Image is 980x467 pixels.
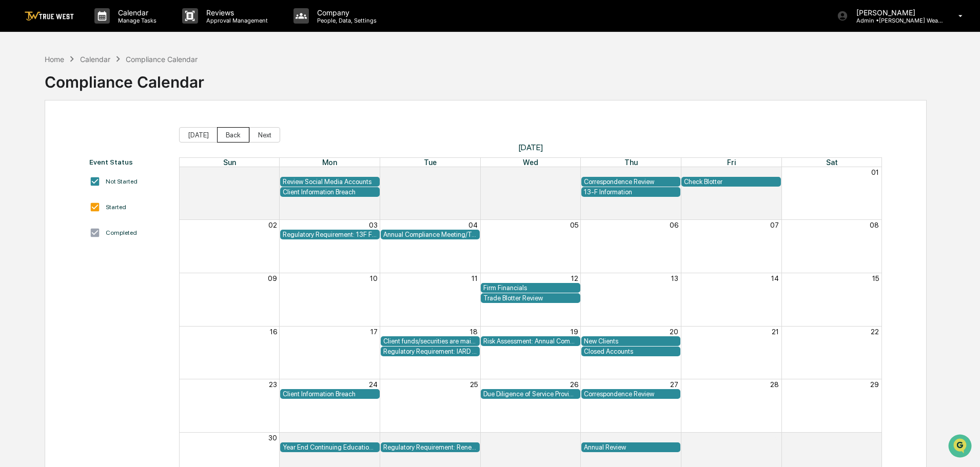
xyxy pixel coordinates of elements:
[483,337,578,345] div: Risk Assessment: Annual Compliance Meeting
[770,221,779,229] button: 07
[35,89,130,97] div: We're available if you need us!
[179,143,883,152] span: [DATE]
[947,433,975,461] iframe: Open customer support
[570,380,578,389] button: 26
[74,130,83,138] div: 🗄️
[89,158,169,166] div: Event Status
[35,78,168,89] div: Start new chat
[10,22,187,38] p: How can we help?
[249,127,280,143] button: Next
[570,168,578,176] button: 29
[848,8,944,17] p: [PERSON_NAME]
[370,328,378,336] button: 17
[174,82,187,94] button: Start new chat
[468,221,478,229] button: 04
[483,284,578,292] div: Firm Financials
[106,229,137,236] div: Completed
[469,434,478,442] button: 02
[126,55,198,64] div: Compliance Calendar
[870,434,879,442] button: 06
[198,17,273,24] p: Approval Management
[472,274,478,282] button: 11
[570,221,578,229] button: 05
[102,174,124,181] span: Pylon
[223,158,236,167] span: Sun
[309,17,382,24] p: People, Data, Settings
[383,348,478,355] div: Regulatory Requirement: IARD Preliminary Renewal Statement
[283,231,377,238] div: Regulatory Requirement: 13F Filings DUE
[670,168,678,176] button: 30
[571,274,578,282] button: 12
[624,158,638,167] span: Thu
[870,380,879,389] button: 29
[684,178,778,186] div: Check Blotter
[771,434,779,442] button: 05
[670,380,678,389] button: 27
[268,221,277,229] button: 02
[871,168,879,176] button: 01
[584,443,678,451] div: Annual Review
[669,434,678,442] button: 04
[584,348,678,355] div: Closed Accounts
[570,434,578,442] button: 03
[21,149,65,159] span: Data Lookup
[670,221,678,229] button: 06
[848,17,944,24] p: Admin • [PERSON_NAME] Wealth Management
[10,78,29,97] img: 1746055101610-c473b297-6a78-478c-a979-82029cc54cd1
[268,434,277,442] button: 30
[21,129,66,139] span: Preclearance
[872,274,879,282] button: 15
[10,130,18,138] div: 🖐️
[283,178,377,186] div: Review Social Media Accounts
[270,328,277,336] button: 16
[6,125,70,144] a: 🖐️Preclearance
[268,274,277,282] button: 09
[217,127,249,143] button: Back
[370,274,378,282] button: 10
[523,158,538,167] span: Wed
[584,337,678,345] div: New Clients
[70,125,131,144] a: 🗄️Attestations
[309,8,382,17] p: Company
[383,231,478,238] div: Annual Compliance Meeting/Training
[483,294,578,302] div: Trade Blotter Review
[269,380,277,389] button: 23
[106,204,126,211] div: Started
[424,158,437,167] span: Tue
[179,127,218,143] button: [DATE]
[469,168,478,176] button: 28
[584,178,678,186] div: Correspondence Review
[45,65,204,91] div: Compliance Calendar
[369,380,378,389] button: 24
[370,434,378,442] button: 01
[283,443,377,451] div: Year End Continuing Education (CE) Report
[283,390,377,398] div: Client Information Breach
[45,55,64,64] div: Home
[72,173,124,181] a: Powered byPylon
[470,328,478,336] button: 18
[27,47,169,57] input: Clear
[671,274,678,282] button: 13
[269,168,277,176] button: 26
[369,221,378,229] button: 03
[110,17,162,24] p: Manage Tasks
[369,168,378,176] button: 27
[6,145,69,163] a: 🔎Data Lookup
[283,188,377,196] div: Client Information Breach
[571,328,578,336] button: 19
[670,328,678,336] button: 20
[10,150,18,158] div: 🔎
[826,158,838,167] span: Sat
[727,158,736,167] span: Fri
[772,328,779,336] button: 21
[80,55,110,64] div: Calendar
[483,390,578,398] div: Due Diligence of Service Providers and, if Applicable, any Sub-Advisers
[25,11,74,21] img: logo
[106,178,138,185] div: Not Started
[771,274,779,282] button: 14
[383,337,478,345] div: Client funds/securities are maintained with a Qualified Custodian
[322,158,337,167] span: Mon
[85,129,127,139] span: Attestations
[871,328,879,336] button: 22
